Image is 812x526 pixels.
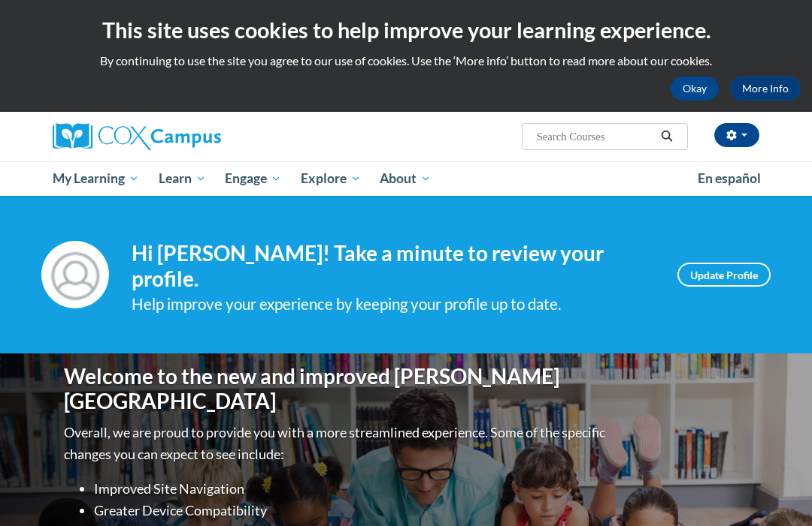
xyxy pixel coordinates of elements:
span: About [380,170,431,188]
p: Overall, we are proud to provide you with a more streamlined experience. Some of the specific cha... [64,422,609,465]
a: More Info [730,77,801,101]
a: Explore [291,161,371,196]
a: Engage [215,161,291,196]
div: Main menu [41,161,771,196]
span: Explore [301,170,361,188]
iframe: Button to launch messaging window [752,466,800,514]
div: Help improve your experience by keeping your profile up to date. [132,292,655,317]
button: Okay [671,77,719,101]
li: Improved Site Navigation [94,478,609,500]
p: By continuing to use the site you agree to our use of cookies. Use the ‘More info’ button to read... [11,53,801,69]
button: Account Settings [714,123,759,147]
button: Search [656,128,678,146]
h4: Hi [PERSON_NAME]! Take a minute to review your profile. [132,241,655,291]
h1: Welcome to the new and improved [PERSON_NAME][GEOGRAPHIC_DATA] [64,364,609,414]
a: Update Profile [677,263,771,287]
img: Cox Campus [53,123,221,150]
a: En español [688,163,771,194]
a: Learn [149,161,216,196]
a: Cox Campus [53,123,273,150]
li: Greater Device Compatibility [94,500,609,521]
span: Engage [225,170,281,188]
input: Search Courses [535,128,656,146]
img: Profile Image [41,241,109,308]
span: My Learning [53,170,139,188]
a: About [371,161,441,196]
a: My Learning [43,161,149,196]
h2: This site uses cookies to help improve your learning experience. [11,15,801,45]
span: Learn [159,170,206,188]
span: En español [698,170,761,186]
